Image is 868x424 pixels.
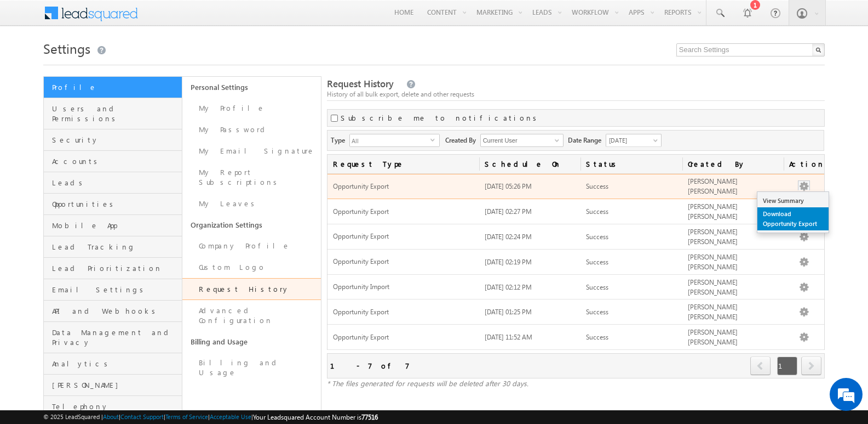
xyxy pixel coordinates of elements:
[330,359,410,372] div: 1 - 7 of 7
[784,155,824,173] span: Actions
[182,257,321,278] a: Custom Logo
[485,283,532,291] span: [DATE] 02:12 PM
[52,135,179,145] span: Security
[44,353,182,375] a: Analytics
[43,412,378,422] span: © 2025 LeadSquared | | | | |
[182,352,321,383] a: Billing and Usage
[688,177,738,195] span: [PERSON_NAME] [PERSON_NAME]
[44,215,182,236] a: Mobile App
[430,137,439,142] span: select
[586,207,608,216] span: Success
[44,322,182,353] a: Data Management and Privacy
[182,331,321,352] a: Billing and Usage
[333,257,474,267] span: Opportunity Export
[52,306,179,316] span: API and Webhooks
[52,359,179,369] span: Analytics
[52,156,179,166] span: Accounts
[253,413,378,421] span: Your Leadsquared Account Number is
[52,82,179,92] span: Profile
[682,155,784,173] a: Created By
[165,413,208,420] a: Terms of Service
[333,282,474,292] span: Opportunity Import
[688,253,738,271] span: [PERSON_NAME] [PERSON_NAME]
[182,140,321,162] a: My Email Signature
[333,333,474,342] span: Opportunity Export
[801,357,821,375] span: next
[182,214,321,235] a: Organization Settings
[44,151,182,172] a: Accounts
[43,39,90,57] span: Settings
[688,228,738,246] span: [PERSON_NAME] [PERSON_NAME]
[606,135,658,145] span: [DATE]
[327,378,528,388] span: * The files generated for requests will be deleted after 30 days.
[688,202,738,221] span: [PERSON_NAME] [PERSON_NAME]
[52,199,179,209] span: Opportunities
[52,221,179,230] span: Mobile App
[485,233,532,241] span: [DATE] 02:24 PM
[586,308,608,316] span: Success
[349,134,440,147] div: All
[210,413,251,420] a: Acceptable Use
[333,207,474,217] span: Opportunity Export
[52,263,179,273] span: Lead Prioritization
[757,194,829,207] a: View Summary
[606,134,662,147] a: [DATE]
[120,413,164,420] a: Contact Support
[333,232,474,241] span: Opportunity Export
[331,134,349,145] span: Type
[568,134,606,145] span: Date Range
[182,77,321,98] a: Personal Settings
[52,242,179,252] span: Lead Tracking
[44,301,182,322] a: API and Webhooks
[350,134,430,146] span: All
[549,135,562,146] a: Show All Items
[182,119,321,140] a: My Password
[586,333,608,341] span: Success
[333,182,474,191] span: Opportunity Export
[586,283,608,291] span: Success
[485,182,532,190] span: [DATE] 05:26 PM
[52,327,179,347] span: Data Management and Privacy
[586,182,608,190] span: Success
[688,328,738,346] span: [PERSON_NAME] [PERSON_NAME]
[688,303,738,321] span: [PERSON_NAME] [PERSON_NAME]
[182,162,321,193] a: My Report Subscriptions
[52,104,179,123] span: Users and Permissions
[479,155,580,173] a: Schedule On
[44,77,182,98] a: Profile
[341,113,541,123] label: Subscribe me to notifications
[44,279,182,301] a: Email Settings
[586,258,608,266] span: Success
[103,413,119,420] a: About
[757,207,829,230] a: Download Opportunity Export
[182,193,321,214] a: My Leaves
[676,43,825,56] input: Search Settings
[445,134,480,145] span: Created By
[44,396,182,417] a: Telephony
[44,236,182,258] a: Lead Tracking
[801,358,821,375] a: next
[580,155,682,173] a: Status
[750,357,771,375] span: prev
[182,98,321,119] a: My Profile
[480,134,564,147] input: Type to Search
[52,285,179,295] span: Email Settings
[44,375,182,396] a: [PERSON_NAME]
[688,278,738,296] span: [PERSON_NAME] [PERSON_NAME]
[52,178,179,188] span: Leads
[750,358,771,375] a: prev
[485,207,532,216] span: [DATE] 02:27 PM
[44,172,182,194] a: Leads
[44,98,182,129] a: Users and Permissions
[485,308,532,316] span: [DATE] 01:25 PM
[333,308,474,317] span: Opportunity Export
[182,300,321,331] a: Advanced Configuration
[52,380,179,390] span: [PERSON_NAME]
[327,155,480,173] a: Request Type
[777,357,797,375] span: 1
[44,258,182,279] a: Lead Prioritization
[327,89,825,99] div: History of all bulk export, delete and other requests
[182,278,321,300] a: Request History
[485,258,532,266] span: [DATE] 02:19 PM
[361,413,378,421] span: 77516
